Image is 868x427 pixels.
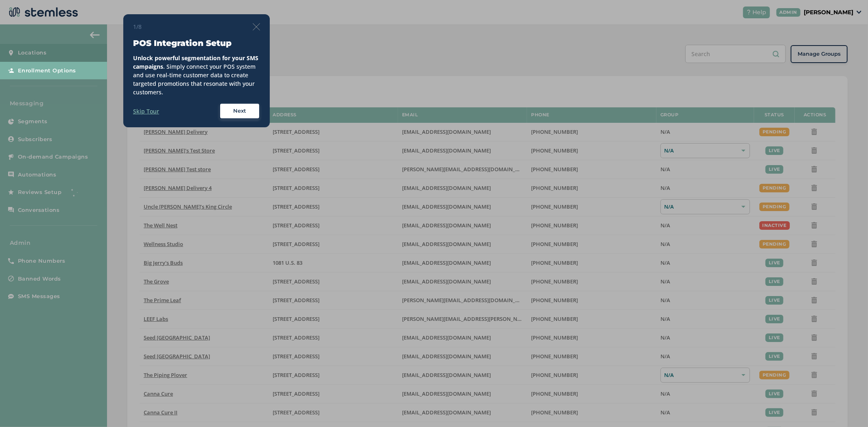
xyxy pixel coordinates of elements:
[827,388,868,427] iframe: Chat Widget
[133,54,258,70] strong: Unlock powerful segmentation for your SMS campaigns
[233,107,246,115] span: Next
[253,23,260,30] img: icon-close-thin-accent-606ae9a3.svg
[133,107,159,115] label: Skip Tour
[133,54,260,96] div: . Simply connect your POS system and use real-time customer data to create targeted promotions th...
[219,103,260,119] button: Next
[133,22,142,31] span: 1/8
[18,67,76,75] span: Enrollment Options
[133,37,260,49] h3: POS Integration Setup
